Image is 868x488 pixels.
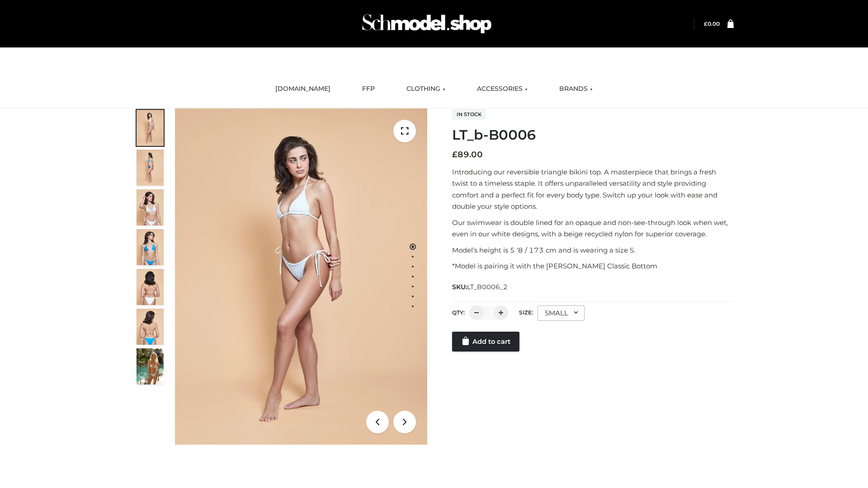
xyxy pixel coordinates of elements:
[137,110,164,146] img: ArielClassicBikiniTop_CloudNine_AzureSky_OW114ECO_1-scaled.jpg
[452,109,486,120] span: In stock
[137,309,164,345] img: ArielClassicBikiniTop_CloudNine_AzureSky_OW114ECO_8-scaled.jpg
[452,332,519,352] a: Add to cart
[400,79,452,99] a: CLOTHING
[137,348,164,385] img: Arieltop_CloudNine_AzureSky2.jpg
[137,150,164,186] img: ArielClassicBikiniTop_CloudNine_AzureSky_OW114ECO_2-scaled.jpg
[137,189,164,225] img: ArielClassicBikiniTop_CloudNine_AzureSky_OW114ECO_3-scaled.jpg
[175,108,427,445] img: LT_b-B0006
[452,217,734,240] p: Our swimwear is double lined for an opaque and non-see-through look when wet, even in our white d...
[704,20,720,27] bdi: 0.00
[519,309,533,316] label: Size:
[704,20,708,27] span: £
[452,127,734,143] h1: LT_b-B0006
[452,150,458,160] span: £
[452,282,509,292] span: SKU:
[137,269,164,305] img: ArielClassicBikiniTop_CloudNine_AzureSky_OW114ECO_7-scaled.jpg
[452,260,734,272] p: *Model is pairing it with the [PERSON_NAME] Classic Bottom
[452,244,734,256] p: Model’s height is 5 ‘8 / 173 cm and is wearing a size S.
[704,20,720,27] a: £0.00
[269,79,337,99] a: [DOMAIN_NAME]
[452,150,483,160] bdi: 89.00
[137,229,164,265] img: ArielClassicBikiniTop_CloudNine_AzureSky_OW114ECO_4-scaled.jpg
[538,305,585,321] div: SMALL
[552,79,599,99] a: BRANDS
[467,283,508,291] span: LT_B0006_2
[452,309,465,316] label: QTY:
[470,79,534,99] a: ACCESSORIES
[359,6,495,42] img: Schmodel Admin 964
[355,79,382,99] a: FFP
[452,166,734,212] p: Introducing our reversible triangle bikini top. A masterpiece that brings a fresh twist to a time...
